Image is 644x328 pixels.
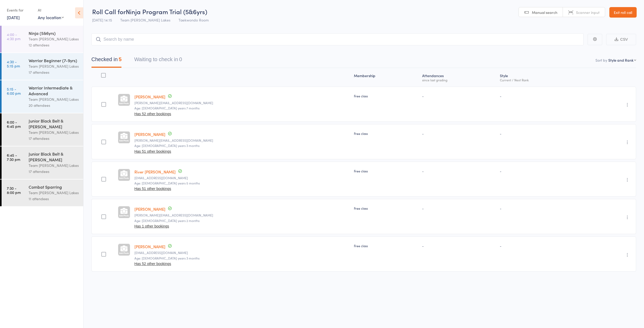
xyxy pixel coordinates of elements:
div: At [38,6,64,14]
div: Ninja (5&6yrs) [29,30,79,36]
div: Warrior Beginner (7-9yrs) [29,57,79,63]
div: - [500,206,583,210]
a: 4:00 -4:30 pmNinja (5&6yrs)Team [PERSON_NAME] Lakes12 attendees [2,26,83,52]
div: - [422,131,496,136]
a: 6:00 -6:45 pmJunior Black Belt & [PERSON_NAME]Team [PERSON_NAME] Lakes17 attendees [2,113,83,146]
time: 4:30 - 5:15 pm [7,60,20,68]
span: Manual search [532,10,557,15]
a: 7:30 -8:00 pmCombat SparringTeam [PERSON_NAME] Lakes11 attendees [2,179,83,206]
span: Team [PERSON_NAME] Lakes [120,17,170,23]
span: [DATE] 14:15 [92,17,112,23]
div: Style and Rank [608,57,633,63]
div: Events for [7,6,33,14]
div: Combat Sparring [29,184,79,190]
div: 17 attendees [29,135,79,141]
span: Free class [354,244,368,248]
div: - [422,94,496,98]
div: Current / Next Rank [500,78,583,82]
a: [PERSON_NAME] [134,131,165,137]
span: Age: [DEMOGRAPHIC_DATA] years 7 months [134,106,200,110]
div: Style [498,70,585,84]
div: Team [PERSON_NAME] Lakes [29,162,79,168]
label: Sort by [595,57,607,63]
a: 6:45 -7:30 pmJunior Black Belt & [PERSON_NAME]Team [PERSON_NAME] Lakes17 attendees [2,146,83,179]
span: Free class [354,169,368,173]
div: Any location [38,14,64,20]
div: - [422,244,496,248]
div: 12 attendees [29,42,79,48]
a: 4:30 -5:15 pmWarrior Beginner (7-9yrs)Team [PERSON_NAME] Lakes17 attendees [2,53,83,80]
small: chris.cag@live.com [134,213,350,217]
small: stevefelsinger@gmail.com [134,251,350,255]
button: Waiting to check in0 [134,54,182,68]
a: [PERSON_NAME] [134,244,165,249]
a: River [PERSON_NAME] [134,169,176,174]
div: Team [PERSON_NAME] Lakes [29,96,79,102]
a: [PERSON_NAME] [134,94,165,99]
span: Age: [DEMOGRAPHIC_DATA] years 3 months [134,256,200,260]
span: Roll Call for [92,7,126,16]
span: Free class [354,206,368,210]
small: rebecca.camilleri3107@gmail.com [134,139,350,142]
div: - [422,169,496,173]
div: Warrior Intermediate & Advanced [29,85,79,96]
div: 17 attendees [29,168,79,174]
div: - [500,169,583,173]
time: 5:15 - 6:00 pm [7,87,21,95]
input: Search by name [91,33,584,45]
div: 0 [179,56,182,62]
span: Age: [DEMOGRAPHIC_DATA] years 2 months [134,218,200,223]
div: Team [PERSON_NAME] Lakes [29,63,79,69]
div: Team [PERSON_NAME] Lakes [29,129,79,135]
span: Free class [354,94,368,98]
button: Has 51 other bookings [134,187,171,191]
button: Has 51 other bookings [134,149,171,154]
a: Exit roll call [609,7,637,18]
time: 6:00 - 6:45 pm [7,120,21,128]
a: 5:15 -6:00 pmWarrior Intermediate & AdvancedTeam [PERSON_NAME] Lakes20 attendees [2,80,83,113]
div: - [500,94,583,98]
small: lthompson11185@gmail.com [134,176,350,180]
div: 20 attendees [29,102,79,108]
time: 4:00 - 4:30 pm [7,32,20,41]
span: Ninja Program Trial (5&6yrs) [126,7,207,16]
button: Has 52 other bookings [134,262,171,266]
div: Atten­dances [420,70,498,84]
div: 5 [119,56,122,62]
button: Has 52 other bookings [134,112,171,116]
span: Age: [DEMOGRAPHIC_DATA] years 3 months [134,143,200,148]
a: [DATE] [7,14,20,20]
button: CSV [606,34,636,45]
div: - [422,206,496,210]
div: since last grading [422,78,496,82]
span: Free class [354,131,368,136]
span: Age: [DEMOGRAPHIC_DATA] years 5 months [134,181,200,185]
div: Team [PERSON_NAME] Lakes [29,190,79,196]
div: Team [PERSON_NAME] Lakes [29,36,79,42]
time: 6:45 - 7:30 pm [7,153,20,161]
span: Taekwondo Room [179,17,209,23]
div: 17 attendees [29,69,79,75]
div: Junior Black Belt & [PERSON_NAME] [29,118,79,129]
div: Membership [352,70,420,84]
div: 11 attendees [29,196,79,202]
a: [PERSON_NAME] [134,206,165,212]
small: chris.cag@live.com [134,101,350,105]
div: - [500,131,583,136]
span: Scanner input [576,10,600,15]
div: Junior Black Belt & [PERSON_NAME] [29,151,79,162]
div: - [500,244,583,248]
time: 7:30 - 8:00 pm [7,186,21,194]
button: Has 1 other bookings [134,224,169,228]
button: Checked in5 [91,54,122,68]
